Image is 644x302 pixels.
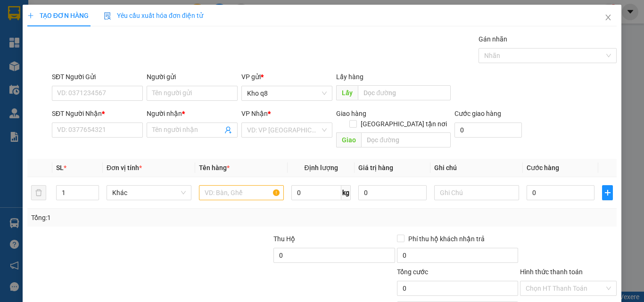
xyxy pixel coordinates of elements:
[107,164,142,171] span: Đơn vị tính
[27,12,34,19] span: plus
[336,85,358,100] span: Lấy
[247,86,327,100] span: Kho q8
[595,5,621,31] button: Close
[520,268,583,276] label: Hình thức thanh toán
[56,164,64,171] span: SL
[430,159,523,177] th: Ghi chú
[336,73,363,81] span: Lấy hàng
[336,110,366,117] span: Giao hàng
[361,132,451,147] input: Dọc đường
[27,12,89,19] span: TẠO ĐƠN HÀNG
[104,12,111,20] img: icon
[104,12,203,19] span: Yêu cầu xuất hóa đơn điện tử
[52,72,143,82] div: SĐT Người Gửi
[434,185,519,200] input: Ghi Chú
[31,212,249,223] div: Tổng: 1
[602,185,613,200] button: plus
[405,234,488,244] span: Phí thu hộ khách nhận trả
[199,185,284,200] input: VD: Bàn, Ghế
[358,85,451,100] input: Dọc đường
[304,164,338,171] span: Định lượng
[52,108,143,119] div: SĐT Người Nhận
[603,189,612,196] span: plus
[357,119,451,129] span: [GEOGRAPHIC_DATA] tận nơi
[241,110,268,117] span: VP Nhận
[241,72,332,82] div: VP gửi
[341,185,351,200] span: kg
[112,186,186,200] span: Khác
[454,110,501,117] label: Cước giao hàng
[358,164,393,171] span: Giá trị hàng
[224,126,232,134] span: user-add
[147,108,238,119] div: Người nhận
[31,185,46,200] button: delete
[397,268,428,276] span: Tổng cước
[454,122,522,138] input: Cước giao hàng
[604,14,612,21] span: close
[336,132,361,147] span: Giao
[358,185,426,200] input: 0
[479,35,507,43] label: Gán nhãn
[273,235,295,243] span: Thu Hộ
[199,164,230,171] span: Tên hàng
[527,164,559,171] span: Cước hàng
[147,72,238,82] div: Người gửi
